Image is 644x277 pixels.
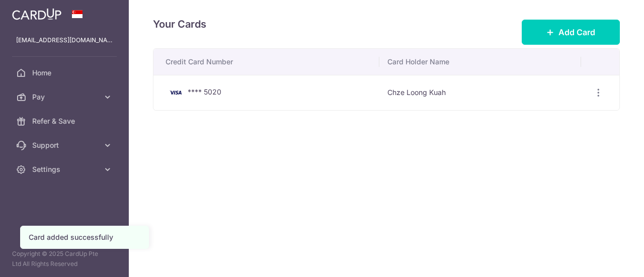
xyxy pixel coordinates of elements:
[32,68,99,78] span: Home
[32,164,99,174] span: Settings
[32,92,99,102] span: Pay
[166,86,186,99] img: Bank Card
[522,20,620,45] button: Add Card
[32,116,99,126] span: Refer & Save
[379,49,581,75] th: Card Holder Name
[558,26,595,38] span: Add Card
[29,232,140,242] div: Card added successfully
[153,49,379,75] th: Credit Card Number
[153,16,206,32] h4: Your Cards
[379,75,581,110] td: Chze Loong Kuah
[32,140,99,150] span: Support
[12,8,61,20] img: CardUp
[16,35,113,45] p: [EMAIL_ADDRESS][DOMAIN_NAME]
